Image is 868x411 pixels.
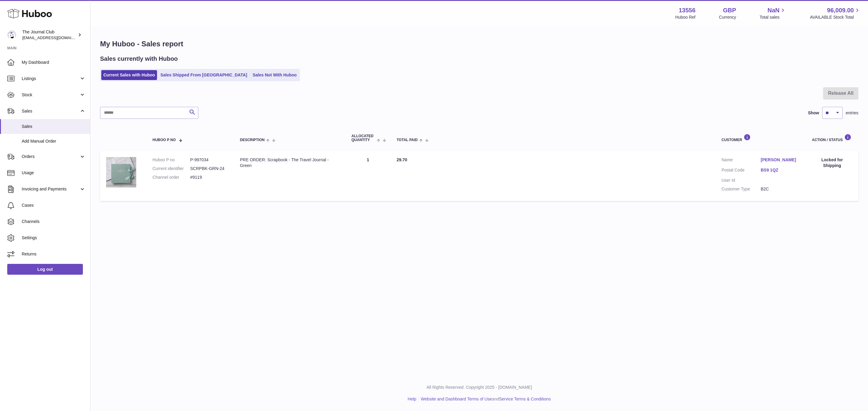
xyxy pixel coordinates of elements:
[351,134,375,142] span: ALLOCATED Quantity
[722,157,761,164] dt: Name
[846,110,858,116] span: entries
[22,235,86,241] span: Settings
[759,6,786,20] a: NaN Total sales
[95,385,863,390] p: All Rights Reserved. Copyright 2025 - [DOMAIN_NAME]
[22,219,86,224] span: Channels
[240,157,339,168] div: PRE ORDER: Scrapbook - The Travel Journal - Green
[722,178,761,183] dt: User Id
[719,14,736,20] div: Currency
[499,397,551,401] a: Service Terms & Conditions
[153,175,190,180] dt: Channel order
[761,157,800,163] a: [PERSON_NAME]
[827,6,854,14] span: 96,009.00
[22,76,79,82] span: Listings
[810,14,861,20] span: AVAILABLE Stock Total
[7,264,83,275] a: Log out
[22,29,77,41] div: The Journal Club
[240,138,265,142] span: Description
[723,6,736,14] strong: GBP
[106,157,136,187] img: 135561733128009.png
[761,167,800,173] a: BS9 1QZ
[808,110,819,116] label: Show
[100,39,858,49] h1: My Huboo - Sales report
[759,14,786,20] span: Total sales
[408,397,417,401] a: Help
[722,186,761,192] dt: Customer Type
[101,70,157,80] a: Current Sales with Huboo
[812,157,852,168] div: Locked for Shipping
[421,397,492,401] a: Website and Dashboard Terms of Use
[153,138,176,142] span: Huboo P no
[22,124,86,129] span: Sales
[397,157,407,162] span: 29.70
[190,175,228,180] dd: #9119
[22,92,79,98] span: Stock
[100,55,178,63] h2: Sales currently with Huboo
[22,154,79,159] span: Orders
[190,157,228,163] dd: P-997034
[22,138,86,144] span: Add Manual Order
[810,6,861,20] a: 96,009.00 AVAILABLE Stock Total
[722,167,761,175] dt: Postal Code
[22,251,86,257] span: Returns
[419,396,551,402] li: and
[22,108,79,114] span: Sales
[22,186,79,192] span: Invoicing and Payments
[22,35,89,40] span: [EMAIL_ADDRESS][DOMAIN_NAME]
[345,151,391,201] td: 1
[153,157,190,163] dt: Huboo P no
[190,166,228,172] dd: SCRPBK-GRN-24
[397,138,418,142] span: Total paid
[761,186,800,192] dd: B2C
[675,14,696,20] div: Huboo Ref
[250,70,299,80] a: Sales Not With Huboo
[153,166,190,172] dt: Current identifier
[812,134,852,142] div: Action / Status
[22,170,86,176] span: Usage
[22,60,86,65] span: My Dashboard
[7,30,16,39] img: internalAdmin-13556@internal.huboo.com
[158,70,249,80] a: Sales Shipped From [GEOGRAPHIC_DATA]
[679,6,696,14] strong: 13556
[722,134,800,142] div: Customer
[767,6,779,14] span: NaN
[22,202,86,208] span: Cases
